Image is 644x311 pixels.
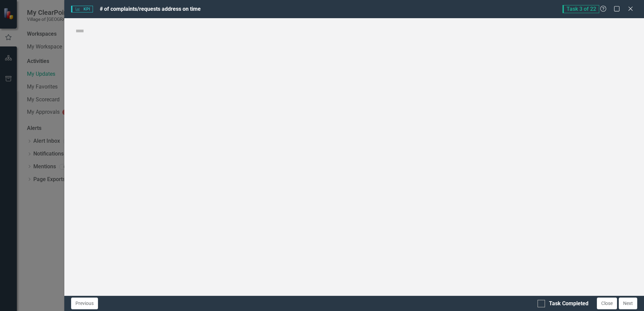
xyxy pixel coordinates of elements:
span: # of complaints/requests address on time [100,6,201,12]
span: KPI [71,6,93,12]
span: Task 3 of 22 [562,5,599,13]
button: Close [597,298,617,309]
div: Task Completed [549,300,588,308]
img: Not Defined [74,26,85,36]
button: Next [619,298,637,309]
button: Previous [71,298,98,309]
